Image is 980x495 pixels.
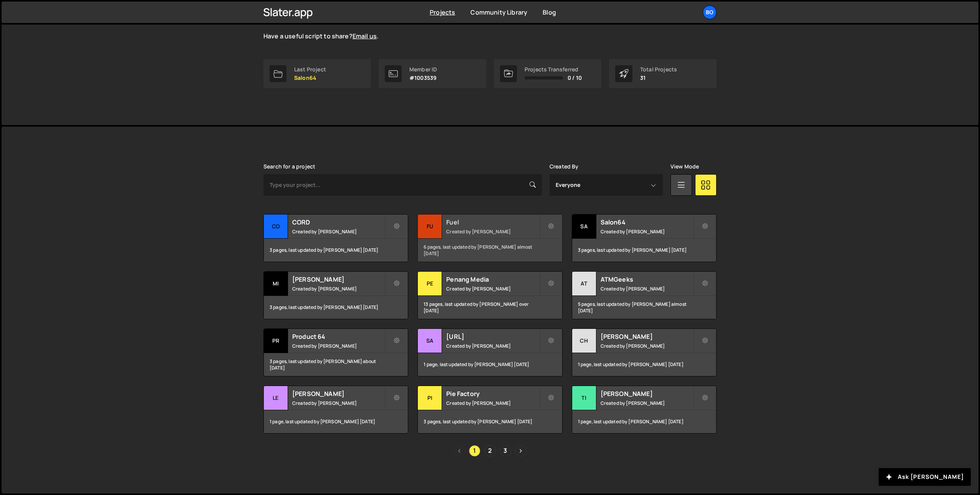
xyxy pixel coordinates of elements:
[263,328,408,376] a: Pr Product 64 Created by [PERSON_NAME] 3 pages, last updated by [PERSON_NAME] about [DATE]
[292,285,385,292] small: Created by [PERSON_NAME]
[409,75,437,81] p: #1003539
[294,66,326,73] div: Last Project
[418,353,562,376] div: 1 page, last updated by [PERSON_NAME] [DATE]
[294,75,326,81] p: Salon64
[572,296,716,319] div: 5 pages, last updated by [PERSON_NAME] almost [DATE]
[640,75,677,81] p: 31
[879,468,971,486] button: Ask [PERSON_NAME]
[572,272,596,296] div: AT
[446,218,539,226] h2: Fuel
[292,343,385,349] small: Created by [PERSON_NAME]
[409,66,437,73] div: Member ID
[353,32,377,40] a: Email us
[446,400,539,406] small: Created by [PERSON_NAME]
[292,400,385,406] small: Created by [PERSON_NAME]
[263,163,315,170] label: Search for a project
[601,275,693,284] h2: ATMGeeks
[601,343,693,349] small: Created by [PERSON_NAME]
[264,272,288,296] div: Mi
[446,389,539,398] h2: Pie Factory
[601,285,693,292] small: Created by [PERSON_NAME]
[572,353,716,376] div: 1 page, last updated by [PERSON_NAME] [DATE]
[292,332,385,341] h2: Product 64
[446,343,539,349] small: Created by [PERSON_NAME]
[525,66,582,73] div: Projects Transferred
[515,445,526,457] a: Next page
[446,228,539,235] small: Created by [PERSON_NAME]
[601,400,693,406] small: Created by [PERSON_NAME]
[263,214,408,262] a: CO CORD Created by [PERSON_NAME] 3 pages, last updated by [PERSON_NAME] [DATE]
[572,386,596,410] div: TI
[417,271,562,319] a: Pe Penang Media Created by [PERSON_NAME] 13 pages, last updated by [PERSON_NAME] over [DATE]
[446,275,539,284] h2: Penang Media
[418,386,442,410] div: Pi
[263,59,371,88] a: Last Project Salon64
[446,285,539,292] small: Created by [PERSON_NAME]
[601,332,693,341] h2: [PERSON_NAME]
[264,296,408,319] div: 3 pages, last updated by [PERSON_NAME] [DATE]
[572,410,716,433] div: 1 page, last updated by [PERSON_NAME] [DATE]
[572,239,716,262] div: 3 pages, last updated by [PERSON_NAME] [DATE]
[550,163,579,170] label: Created By
[601,218,693,226] h2: Salon64
[543,8,556,16] a: Blog
[601,228,693,235] small: Created by [PERSON_NAME]
[292,228,385,235] small: Created by [PERSON_NAME]
[640,66,677,73] div: Total Projects
[264,239,408,262] div: 3 pages, last updated by [PERSON_NAME] [DATE]
[418,296,562,319] div: 13 pages, last updated by [PERSON_NAME] over [DATE]
[263,174,542,196] input: Type your project...
[470,8,527,16] a: Community Library
[572,214,596,239] div: Sa
[568,75,582,81] span: 0 / 10
[670,163,699,170] label: View Mode
[417,386,562,434] a: Pi Pie Factory Created by [PERSON_NAME] 3 pages, last updated by [PERSON_NAME] [DATE]
[572,271,717,319] a: AT ATMGeeks Created by [PERSON_NAME] 5 pages, last updated by [PERSON_NAME] almost [DATE]
[572,329,596,353] div: CH
[417,328,562,376] a: SA [URL] Created by [PERSON_NAME] 1 page, last updated by [PERSON_NAME] [DATE]
[446,332,539,341] h2: [URL]
[292,389,385,398] h2: [PERSON_NAME]
[264,353,408,376] div: 3 pages, last updated by [PERSON_NAME] about [DATE]
[263,271,408,319] a: Mi [PERSON_NAME] Created by [PERSON_NAME] 3 pages, last updated by [PERSON_NAME] [DATE]
[263,386,408,434] a: Le [PERSON_NAME] Created by [PERSON_NAME] 1 page, last updated by [PERSON_NAME] [DATE]
[263,445,717,457] div: Pagination
[703,5,717,19] a: Bo
[418,214,442,239] div: Fu
[572,386,717,434] a: TI [PERSON_NAME] Created by [PERSON_NAME] 1 page, last updated by [PERSON_NAME] [DATE]
[572,214,717,262] a: Sa Salon64 Created by [PERSON_NAME] 3 pages, last updated by [PERSON_NAME] [DATE]
[418,272,442,296] div: Pe
[484,445,496,457] a: Page 2
[601,389,693,398] h2: [PERSON_NAME]
[264,214,288,239] div: CO
[572,328,717,376] a: CH [PERSON_NAME] Created by [PERSON_NAME] 1 page, last updated by [PERSON_NAME] [DATE]
[500,445,511,457] a: Page 3
[418,410,562,433] div: 3 pages, last updated by [PERSON_NAME] [DATE]
[264,386,288,410] div: Le
[292,218,385,226] h2: CORD
[264,410,408,433] div: 1 page, last updated by [PERSON_NAME] [DATE]
[417,214,562,262] a: Fu Fuel Created by [PERSON_NAME] 6 pages, last updated by [PERSON_NAME] almost [DATE]
[430,8,455,16] a: Projects
[418,239,562,262] div: 6 pages, last updated by [PERSON_NAME] almost [DATE]
[418,329,442,353] div: SA
[292,275,385,284] h2: [PERSON_NAME]
[264,329,288,353] div: Pr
